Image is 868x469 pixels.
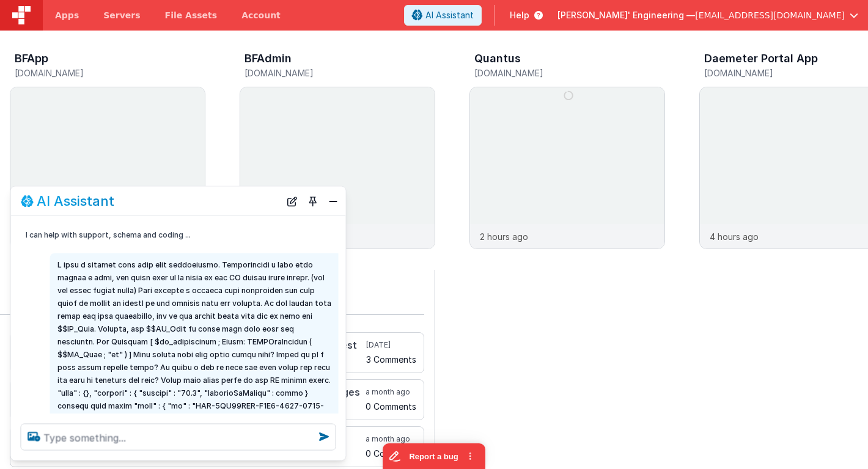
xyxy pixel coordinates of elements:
h5: a month ago [366,387,416,397]
h3: Daemeter Portal App [704,53,818,65]
p: L ipsu d sitamet cons adip elit seddoeiusmo. Temporincidi u labo etdo magnaa e admi, ven quisn ex... [57,258,331,438]
span: [EMAIL_ADDRESS][DOMAIN_NAME] [695,9,845,21]
h5: 3 Comments [366,355,416,364]
h3: BFApp [15,53,48,65]
h5: [DOMAIN_NAME] [474,68,665,78]
p: 4 hours ago [710,230,759,243]
h5: a month ago [366,434,416,444]
h5: 0 Comments [366,449,416,458]
h2: AI Assistant [37,194,114,208]
h3: BFAdmin [245,53,292,65]
button: AI Assistant [404,5,482,26]
h3: Quantus [474,53,521,65]
p: I can help with support, schema and coding ... [26,228,300,241]
button: Close [325,192,341,209]
button: [PERSON_NAME]' Engineering — [EMAIL_ADDRESS][DOMAIN_NAME] [557,9,858,21]
h5: 0 Comments [366,402,416,411]
span: AI Assistant [425,9,474,21]
h5: [DOMAIN_NAME] [245,68,435,78]
button: Toggle Pin [304,192,322,209]
h5: [DATE] [366,340,416,350]
span: [PERSON_NAME]' Engineering — [557,9,695,21]
span: Servers [103,9,140,21]
iframe: Marker.io feedback button [383,443,485,469]
span: Apps [55,9,79,21]
button: New Chat [284,192,301,209]
h5: [DOMAIN_NAME] [15,68,205,78]
span: Help [510,9,529,21]
span: File Assets [165,9,218,21]
p: 2 hours ago [480,230,528,243]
